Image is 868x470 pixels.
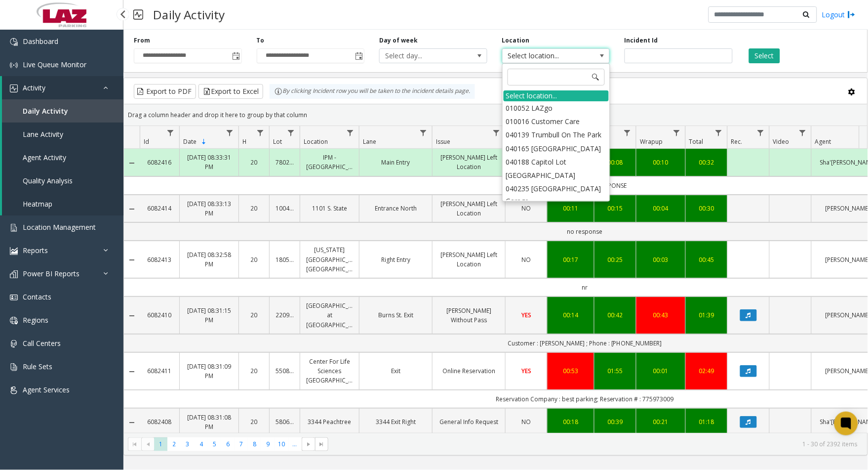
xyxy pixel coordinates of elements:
a: Collapse Details [124,419,140,427]
div: 02:49 [692,366,721,376]
div: 00:45 [692,255,721,264]
span: Daily Activity [23,106,68,116]
img: 'icon' [10,85,18,92]
label: Day of week [379,36,418,45]
span: Wrapup [640,137,663,146]
a: H Filter Menu [254,126,267,139]
a: IPM - [GEOGRAPHIC_DATA] [306,153,353,171]
a: 01:39 [692,310,721,320]
span: Issue [436,137,450,146]
span: Page 6 [221,437,235,451]
span: Call Centers [23,339,61,348]
a: 00:42 [600,310,630,320]
a: Lane Filter Menu [417,126,430,139]
label: Incident Id [625,36,658,45]
a: [PERSON_NAME] Left Location [438,199,499,218]
div: 00:18 [553,417,588,427]
span: Date [183,137,197,146]
img: infoIcon.svg [275,87,282,95]
a: 00:08 [600,158,630,167]
img: 'icon' [10,363,18,371]
a: [DATE] 08:31:09 PM [186,362,233,381]
li: [GEOGRAPHIC_DATA] [504,169,609,182]
a: Logout [822,9,856,20]
span: Page 9 [261,437,275,451]
label: To [257,36,265,45]
li: 040139 Trumbull On The Park [504,128,609,141]
a: 20 [245,255,263,264]
img: 'icon' [10,224,18,232]
a: 00:04 [642,204,679,213]
a: 01:18 [692,417,721,427]
a: Exit [365,366,426,376]
a: 00:43 [642,310,679,320]
a: [DATE] 08:33:13 PM [186,199,233,218]
a: Quality Analysis [2,169,123,192]
a: Collapse Details [124,159,140,167]
span: Page 10 [275,437,288,451]
img: pageIcon [133,2,143,27]
a: Collapse Details [124,312,140,320]
span: Toggle popup [231,49,241,63]
img: 'icon' [10,317,18,325]
a: General Info Request [438,417,499,427]
img: 'icon' [10,386,18,394]
a: 1101 S. State [306,204,353,213]
a: Total Filter Menu [712,126,725,139]
span: Select location... [503,49,588,63]
a: Issue Filter Menu [490,126,503,139]
a: Lot Filter Menu [284,126,298,139]
a: NO [512,255,541,264]
span: Page 1 [154,437,167,451]
a: 00:39 [600,417,630,427]
span: Lane [363,137,376,146]
a: 00:11 [553,204,588,213]
a: 00:30 [692,204,721,213]
a: 00:03 [642,255,679,264]
a: [PERSON_NAME] Left Location [438,250,499,269]
a: 00:32 [692,158,721,167]
img: 'icon' [10,270,18,278]
span: Go to the last page [315,437,328,451]
img: 'icon' [10,340,18,348]
span: Rec. [731,137,743,146]
div: 00:25 [600,255,630,264]
span: Page 4 [195,437,208,451]
a: 00:15 [600,204,630,213]
span: Page 11 [288,437,302,451]
span: Toggle popup [353,49,364,63]
a: 220903 [276,310,294,320]
span: Lane Activity [23,129,63,139]
a: 20 [245,158,263,167]
a: 20 [245,204,263,213]
a: [GEOGRAPHIC_DATA] at [GEOGRAPHIC_DATA] [306,301,353,330]
span: Page 5 [208,437,221,451]
span: NO [522,204,531,213]
span: NO [522,256,531,264]
a: Wrapup Filter Menu [670,126,683,139]
a: 00:53 [553,366,588,376]
a: Main Entry [365,158,426,167]
span: Go to the next page [305,440,313,448]
a: 00:10 [642,158,679,167]
a: [PERSON_NAME] Without Pass [438,306,499,325]
a: 6082413 [146,255,173,264]
a: 6082408 [146,417,173,427]
span: Agent Services [23,385,70,394]
span: Go to the last page [318,440,326,448]
a: 01:55 [600,366,630,376]
a: 20 [245,310,263,320]
span: Page 3 [181,437,195,451]
span: Sortable [200,138,208,146]
a: Agent Activity [2,146,123,169]
a: Online Reservation [438,366,499,376]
